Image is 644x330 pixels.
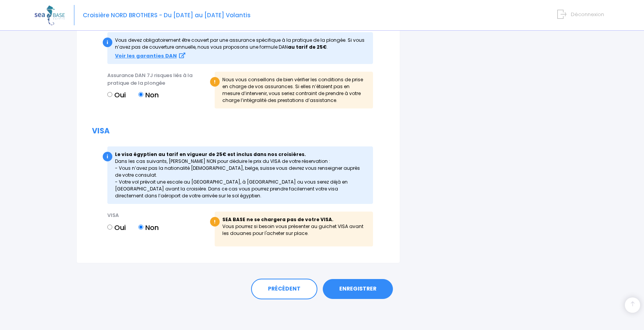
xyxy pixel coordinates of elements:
h2: VISA [92,127,384,136]
span: Déconnexion [571,11,604,18]
div: i [103,38,112,47]
label: Oui [107,222,126,233]
p: Vous pourrez si besoin vous présenter au guichet VISA avant les douanes pour l'acheter sur place. [222,223,365,237]
a: ENREGISTRER [323,279,393,299]
input: Non [138,225,143,230]
input: Non [138,92,143,97]
strong: Le visa égyptien au tarif en vigueur de 25€ est inclus dans nos croisières. [115,151,306,158]
span: Assurance DAN 7J risques liés à la pratique de la plongée [107,72,192,87]
div: Vous devez obligatoirement être couvert par une assurance spécifique à la pratique de la plong... [107,32,373,64]
strong: SEA BASE ne se chargera pas de votre VISA. [222,216,333,223]
strong: au tarif de 25€ [288,44,327,50]
a: Voir les garanties DAN [115,53,185,59]
div: i [103,152,112,161]
a: PRÉCÉDENT [251,279,317,299]
input: Oui [107,92,112,97]
input: Oui [107,225,112,230]
label: Non [138,90,159,100]
div: ! [210,217,220,227]
div: Dans les cas suivants, [PERSON_NAME] NON pour déduire le prix du VISA de votre réservation : - Vo... [107,146,373,204]
div: ! [210,77,220,87]
span: VISA [107,212,119,219]
span: Croisière NORD BROTHERS - Du [DATE] au [DATE] Volantis [83,11,251,19]
label: Non [138,222,159,233]
label: Oui [107,90,126,100]
strong: Voir les garanties DAN [115,52,177,59]
div: Nous vous conseillons de bien vérifier les conditions de prise en charge de vos assurances. Si el... [215,72,373,108]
